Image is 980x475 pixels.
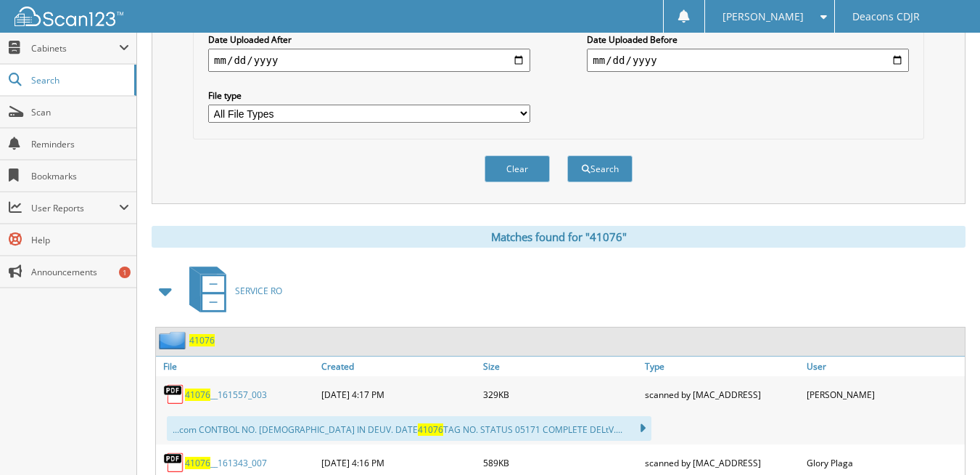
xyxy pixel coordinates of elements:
span: SERVICE RO [235,285,282,297]
input: end [587,49,909,72]
span: Scan [31,106,129,118]
a: File [156,357,318,376]
span: User Reports [31,202,119,214]
a: User [803,357,965,376]
button: Search [567,155,633,182]
button: Clear [485,155,550,182]
input: start [208,49,530,72]
span: 41076 [418,423,443,436]
a: Created [318,357,479,376]
span: 41076 [185,457,210,469]
img: PDF.png [163,452,185,474]
img: PDF.png [163,383,185,405]
label: Date Uploaded After [208,33,530,46]
div: [DATE] 4:17 PM [318,380,479,409]
span: Cabinets [31,42,119,54]
a: 41076 [189,334,215,346]
a: Size [479,357,641,376]
img: folder2.png [159,331,189,349]
a: 41076__161343_007 [185,457,267,469]
span: Search [31,74,127,86]
div: Matches found for "41076" [152,226,965,248]
div: 329KB [479,380,641,409]
label: Date Uploaded Before [587,33,909,46]
img: scan123-logo-white.svg [15,7,123,26]
a: 41076__161557_003 [185,389,267,401]
span: Reminders [31,138,129,150]
iframe: Chat Widget [907,405,980,475]
div: scanned by [MAC_ADDRESS] [641,380,803,409]
span: Help [31,234,129,246]
div: 1 [119,267,131,278]
span: [PERSON_NAME] [722,12,804,21]
div: ...com CONTBOL NO. [DEMOGRAPHIC_DATA] IN DEUV. DATE TAG NO. STATUS 05171 COMPLETE DELtV.... [167,416,651,441]
div: [PERSON_NAME] [803,380,965,409]
span: 41076 [185,389,210,401]
span: Deacons CDJR [852,12,920,21]
span: Announcements [31,266,129,278]
a: Type [641,357,803,376]
label: File type [208,89,530,102]
a: SERVICE RO [181,262,282,320]
span: Bookmarks [31,170,129,182]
